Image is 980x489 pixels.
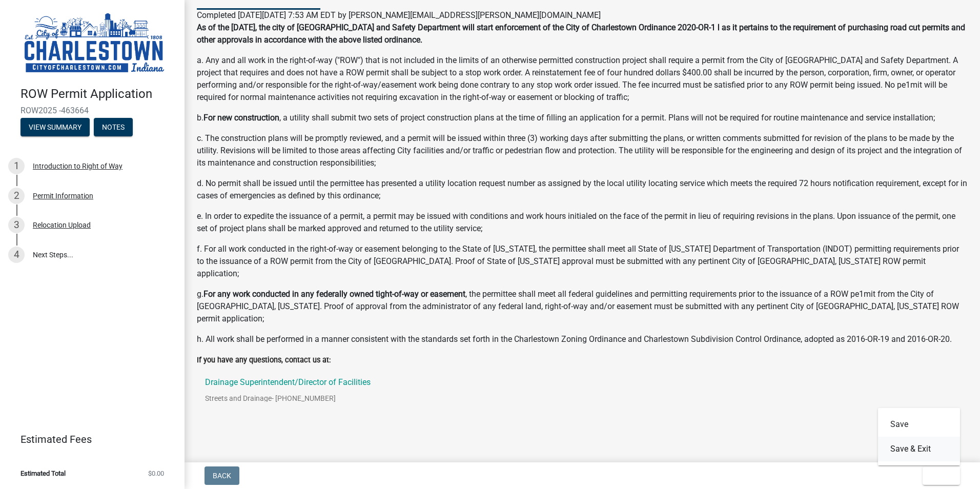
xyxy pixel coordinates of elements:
strong: As of the [DATE], the city of [GEOGRAPHIC_DATA] and Safety Department will start enforcement of t... [197,23,965,45]
button: Back [205,466,239,485]
button: Save [878,412,960,437]
span: - [PHONE_NUMBER] [272,394,336,402]
p: f. For all work conducted in the right-of-way or easement belonging to the State of [US_STATE], t... [197,243,968,280]
span: ROW2025 -463664 [21,106,164,115]
button: Save & Exit [878,437,960,461]
strong: For new construction [203,113,279,123]
button: View Summary [21,118,90,136]
p: e. In order to expedite the issuance of a permit, a permit may be issued with conditions and work... [197,210,968,235]
span: Completed [DATE][DATE] 7:53 AM EDT by [PERSON_NAME][EMAIL_ADDRESS][PERSON_NAME][DOMAIN_NAME] [197,10,601,20]
span: Back [213,472,231,480]
p: d. No permit shall be issued until the permittee has presented a utility location request number ... [197,177,968,202]
a: Estimated Fees [8,429,168,450]
button: Exit [923,466,960,485]
p: b. , a utility shall submit two sets of project construction plans at the time of filling an appl... [197,112,968,124]
div: Relocation Upload [33,221,91,229]
span: $0.00 [148,470,164,477]
span: Exit [931,472,946,480]
p: a. Any and all work in the right-of-way ("ROW") that is not included in the limits of an otherwis... [197,54,968,104]
div: Permit Information [33,192,93,199]
button: Notes [94,118,133,136]
span: Estimated Total [21,470,66,477]
div: 2 [8,188,25,204]
wm-modal-confirm: Notes [94,124,133,132]
div: 4 [8,247,25,263]
img: City of Charlestown, Indiana [21,11,168,76]
div: 1 [8,158,25,174]
p: g. , the permittee shall meet all federal guidelines and permitting requirements prior to the iss... [197,288,968,325]
div: Introduction to Right of Way [33,162,122,170]
h4: ROW Permit Application [21,87,176,101]
a: Drainage Superintendent/Director of FacilitiesStreets and Drainage- [PHONE_NUMBER] [197,370,968,418]
p: c. The construction plans will be promptly reviewed, and a permit will be issued within three (3)... [197,132,968,169]
p: Streets and Drainage [205,395,387,402]
label: If you have any questions, contact us at: [197,357,331,364]
wm-modal-confirm: Summary [21,124,90,132]
p: Drainage Superintendent/Director of Facilities [205,378,371,386]
div: Exit [878,408,960,465]
div: 3 [8,217,25,233]
p: h. All work shall be performed in a manner consistent with the standards set forth in the Charles... [197,333,968,345]
strong: For any work conducted in any federally owned tight-of-way or easement [203,289,465,299]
